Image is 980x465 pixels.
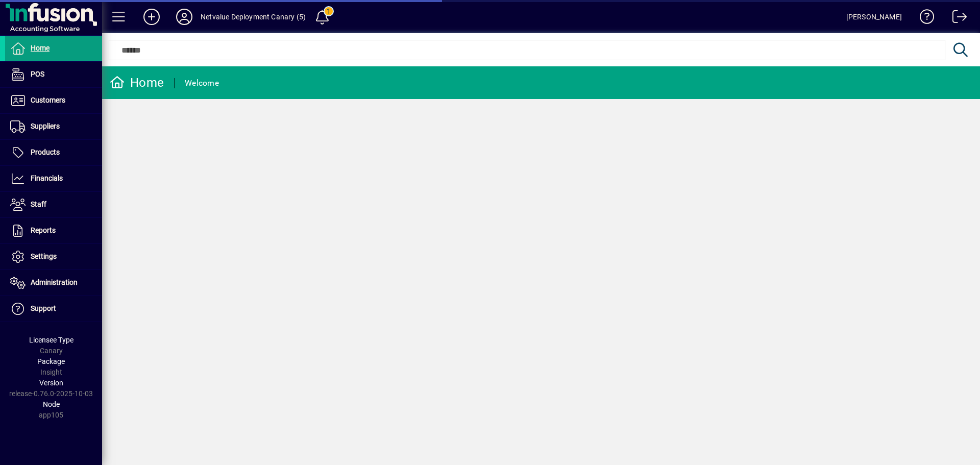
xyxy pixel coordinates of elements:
[43,400,60,408] span: Node
[31,226,56,234] span: Reports
[31,148,60,156] span: Products
[135,8,168,26] button: Add
[37,357,65,365] span: Package
[31,96,65,104] span: Customers
[5,218,102,243] a: Reports
[31,278,78,286] span: Administration
[5,166,102,191] a: Financials
[5,244,102,270] a: Settings
[168,8,201,26] button: Profile
[5,192,102,217] a: Staff
[5,270,102,296] a: Administration
[945,2,967,35] a: Logout
[201,9,306,25] div: Netvalue Deployment Canary (5)
[31,174,63,182] span: Financials
[39,379,63,387] span: Version
[912,2,935,35] a: Knowledge Base
[31,252,57,260] span: Settings
[31,70,44,78] span: POS
[5,140,102,165] a: Products
[5,88,102,113] a: Customers
[5,296,102,322] a: Support
[31,304,56,312] span: Support
[31,122,60,130] span: Suppliers
[5,62,102,87] a: POS
[110,75,164,91] div: Home
[846,9,902,25] div: [PERSON_NAME]
[31,200,46,208] span: Staff
[5,114,102,139] a: Suppliers
[185,75,219,91] div: Welcome
[29,336,73,344] span: Licensee Type
[31,44,50,52] span: Home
